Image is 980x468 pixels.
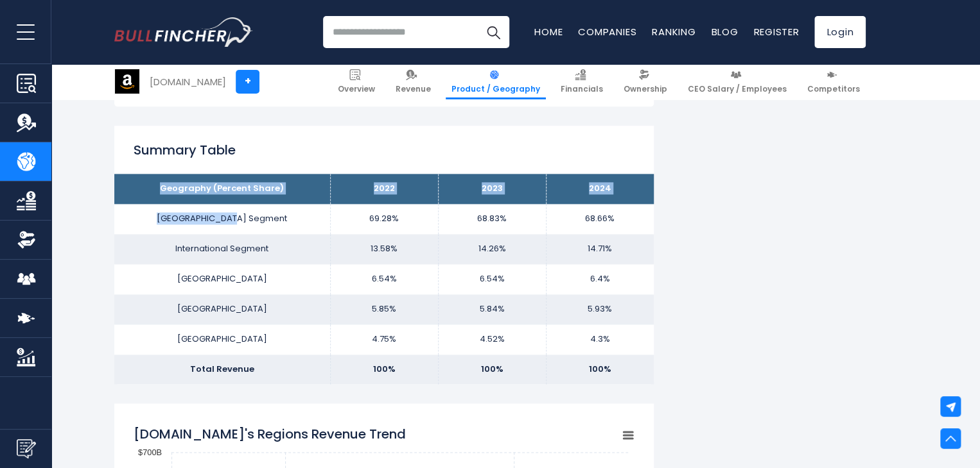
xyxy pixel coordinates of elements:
a: Overview [332,64,381,99]
a: Companies [578,25,636,38]
td: [GEOGRAPHIC_DATA] [114,264,330,294]
td: 100% [438,355,546,385]
td: Total Revenue [114,355,330,385]
a: Home [534,25,563,38]
span: Overview [338,84,375,94]
div: [DOMAIN_NAME] [150,74,226,89]
td: 69.28% [330,204,438,234]
a: Register [753,25,799,38]
td: 4.52% [438,324,546,355]
td: 4.75% [330,324,438,355]
td: International Segment [114,234,330,264]
a: Product / Geography [446,64,546,99]
th: 2024 [546,174,654,204]
td: [GEOGRAPHIC_DATA] [114,294,330,324]
span: Product / Geography [451,84,540,94]
a: CEO Salary / Employees [682,64,792,99]
a: Revenue [390,64,437,99]
td: 6.54% [330,264,438,294]
a: Financials [555,64,609,99]
td: 5.93% [546,294,654,324]
td: 100% [330,355,438,385]
a: Ranking [652,25,696,38]
a: Go to homepage [114,17,252,47]
span: Revenue [396,84,431,94]
span: CEO Salary / Employees [688,84,787,94]
img: AMZN logo [115,69,139,94]
td: 68.83% [438,204,546,234]
a: + [236,70,259,94]
td: 14.71% [546,234,654,264]
span: Ownership [624,84,667,94]
a: Competitors [801,64,866,99]
td: 68.66% [546,204,654,234]
th: 2023 [438,174,546,204]
td: 100% [546,355,654,385]
img: Ownership [17,230,36,249]
th: Geography (Percent Share) [114,174,330,204]
img: Bullfincher logo [114,17,253,47]
a: Blog [711,25,738,38]
td: 13.58% [330,234,438,264]
h2: Summary Table [134,140,634,160]
td: 14.26% [438,234,546,264]
text: $700B [138,447,162,456]
td: [GEOGRAPHIC_DATA] [114,324,330,355]
td: 6.54% [438,264,546,294]
td: 4.3% [546,324,654,355]
td: 6.4% [546,264,654,294]
span: Financials [561,84,603,94]
tspan: [DOMAIN_NAME]'s Regions Revenue Trend [134,424,406,442]
td: [GEOGRAPHIC_DATA] Segment [114,204,330,234]
a: Ownership [618,64,673,99]
span: Competitors [807,84,860,94]
td: 5.85% [330,294,438,324]
th: 2022 [330,174,438,204]
button: Search [477,16,509,48]
td: 5.84% [438,294,546,324]
a: Login [814,16,866,48]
